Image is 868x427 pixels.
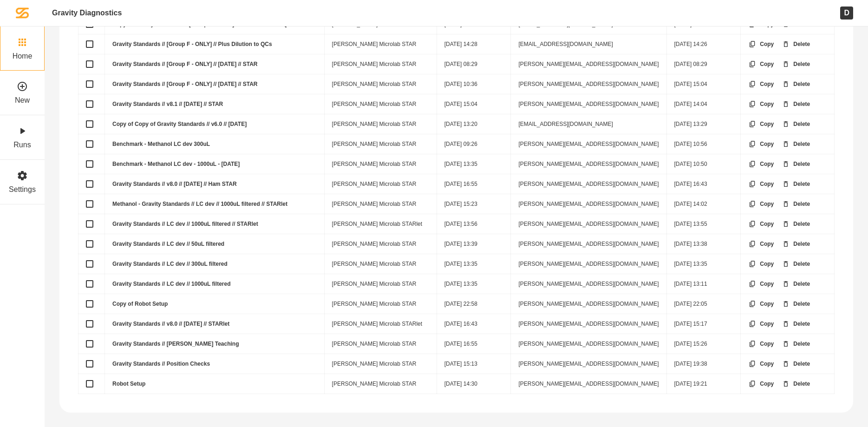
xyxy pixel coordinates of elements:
[112,161,240,167] a: Benchmark - Methanol LC dev - 1000uL - [DATE]
[324,174,437,194] td: [PERSON_NAME] Microlab STAR
[78,154,835,174] tr: Benchmark - Methanol LC dev - 1000uL - [DATE]
[78,174,835,194] tr: Gravity Standards // v8.0 // [DATE] // Ham STAR
[511,334,666,354] td: [PERSON_NAME][EMAIL_ADDRESS][DOMAIN_NAME]
[437,54,511,74] td: [DATE] 08:29
[511,54,666,74] td: [PERSON_NAME][EMAIL_ADDRESS][DOMAIN_NAME]
[324,374,437,394] td: [PERSON_NAME] Microlab STAR
[78,314,835,334] tr: Gravity Standards // v8.0 // [DATE] // STARlet
[78,254,835,274] tr: Gravity Standards // LC dev // 300uL filtered
[437,334,511,354] td: [DATE] 16:55
[666,294,741,314] td: [DATE] 22:05
[324,54,437,74] td: [PERSON_NAME] Microlab STAR
[774,72,818,96] button: Delete
[774,212,818,236] button: Delete
[437,374,511,394] td: [DATE] 14:30
[86,120,93,128] button: Copy of Copy of Gravity Standards // v6.0 // [DATE]
[112,301,168,307] a: Copy of Robot Setup
[511,94,666,114] td: [PERSON_NAME][EMAIL_ADDRESS][DOMAIN_NAME]
[437,34,511,54] td: [DATE] 14:28
[511,174,666,194] td: [PERSON_NAME][EMAIL_ADDRESS][DOMAIN_NAME]
[324,274,437,294] td: [PERSON_NAME] Microlab STAR
[52,8,122,17] a: Gravity Diagnostics
[86,200,93,208] button: Methanol - Gravity Standards // LC dev // 1000uL filtered // STARlet
[666,214,741,234] td: [DATE] 13:55
[741,192,782,216] button: Copy
[511,114,666,134] td: [EMAIL_ADDRESS][DOMAIN_NAME]
[86,80,93,88] button: Gravity Standards // [Group F - ONLY] // [DATE] // STAR
[741,152,782,176] button: Copy
[741,212,782,236] button: Copy
[511,234,666,254] td: [PERSON_NAME][EMAIL_ADDRESS][DOMAIN_NAME]
[774,132,818,156] button: Delete
[437,234,511,254] td: [DATE] 13:39
[511,34,666,54] td: [EMAIL_ADDRESS][DOMAIN_NAME]
[112,101,223,107] a: Gravity Standards // v8.1 // [DATE] // STAR
[437,214,511,234] td: [DATE] 13:56
[774,352,818,375] button: Delete
[437,94,511,114] td: [DATE] 15:04
[437,294,511,314] td: [DATE] 22:58
[666,174,741,194] td: [DATE] 16:43
[78,334,835,354] tr: Gravity Standards // [PERSON_NAME] Teaching
[511,194,666,214] td: [PERSON_NAME][EMAIL_ADDRESS][DOMAIN_NAME]
[774,252,818,276] button: Delete
[437,194,511,214] td: [DATE] 15:23
[741,252,782,276] button: Copy
[666,94,741,114] td: [DATE] 14:04
[78,34,835,54] tr: Gravity Standards // [Group F - ONLY] // Plus Dilution to QCs
[666,274,741,294] td: [DATE] 13:11
[86,300,93,308] button: Copy of Robot Setup
[324,234,437,254] td: [PERSON_NAME] Microlab STAR
[741,33,782,56] button: Copy
[78,214,835,234] tr: Gravity Standards // LC dev // 1000uL filtered // STARlet
[78,234,835,254] tr: Gravity Standards // LC dev // 50uL filtered
[78,294,835,314] tr: Copy of Robot Setup
[840,7,853,19] div: D
[774,33,818,56] button: Delete
[666,334,741,354] td: [DATE] 15:26
[324,314,437,334] td: [PERSON_NAME] Microlab STARlet
[511,354,666,374] td: [PERSON_NAME][EMAIL_ADDRESS][DOMAIN_NAME]
[78,114,835,134] tr: Copy of Copy of Gravity Standards // v6.0 // [DATE]
[774,272,818,296] button: Delete
[741,332,782,355] button: Copy
[774,53,818,76] button: Delete
[324,214,437,234] td: [PERSON_NAME] Microlab STARlet
[666,74,741,94] td: [DATE] 15:04
[741,352,782,375] button: Copy
[666,154,741,174] td: [DATE] 10:50
[666,234,741,254] td: [DATE] 13:38
[112,241,224,247] a: Gravity Standards // LC dev // 50uL filtered
[511,294,666,314] td: [PERSON_NAME][EMAIL_ADDRESS][DOMAIN_NAME]
[741,232,782,256] button: Copy
[437,74,511,94] td: [DATE] 10:36
[741,132,782,156] button: Copy
[86,60,93,68] button: Gravity Standards // [Group F - ONLY] // [DATE] // STAR
[86,360,93,368] button: Gravity Standards // Position Checks
[666,354,741,374] td: [DATE] 19:38
[437,174,511,194] td: [DATE] 16:55
[78,194,835,214] tr: Methanol - Gravity Standards // LC dev // 1000uL filtered // STARlet
[741,53,782,76] button: Copy
[78,354,835,374] tr: Gravity Standards // Position Checks
[511,154,666,174] td: [PERSON_NAME][EMAIL_ADDRESS][DOMAIN_NAME]
[774,372,818,395] button: Delete
[112,81,257,87] a: Gravity Standards // [Group F - ONLY] // [DATE] // STAR
[437,114,511,134] td: [DATE] 13:20
[16,7,29,20] img: Spaero logomark
[112,121,247,127] a: Copy of Copy of Gravity Standards // v6.0 // [DATE]
[741,292,782,315] button: Copy
[78,94,835,114] tr: Gravity Standards // v8.1 // [DATE] // STAR
[511,374,666,394] td: [PERSON_NAME][EMAIL_ADDRESS][DOMAIN_NAME]
[511,74,666,94] td: [PERSON_NAME][EMAIL_ADDRESS][DOMAIN_NAME]
[112,321,229,327] a: Gravity Standards // v8.0 // [DATE] // STARlet
[437,274,511,294] td: [DATE] 13:35
[324,254,437,274] td: [PERSON_NAME] Microlab STAR
[86,160,93,168] button: Benchmark - Methanol LC dev - 1000uL - [DATE]
[78,274,835,294] tr: Gravity Standards // LC dev // 1000uL filtered
[324,34,437,54] td: [PERSON_NAME] Microlab STAR
[741,272,782,296] button: Copy
[437,254,511,274] td: [DATE] 13:35
[666,114,741,134] td: [DATE] 13:29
